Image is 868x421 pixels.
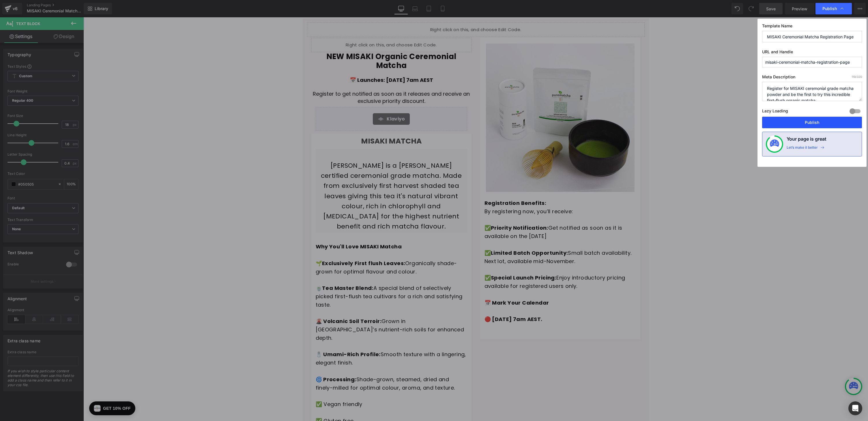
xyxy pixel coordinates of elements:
p: ✅ Small batch availability. Next lot, available mid-November. [401,232,553,256]
p: Grown in [GEOGRAPHIC_DATA]’s nutrient-rich soils for enhanced depth. [232,300,384,325]
img: Purematcha Japanese Matcha Tea Set Giveaway [397,20,557,180]
span: ✅ Vegan friendly [232,383,279,390]
span: Why You'll Love MISAKI Matcha [232,226,319,233]
span: ✅ Gluten free [232,400,270,407]
label: Lazy Loading [762,107,788,117]
div: GET 10% OFF [20,388,47,394]
p: By registering now, you’ll receive: [401,190,553,199]
button: Publish [762,117,862,128]
img: Logo [10,388,17,394]
strong: Priority Notification: [407,207,465,214]
strong: Registration Benefits: [401,182,463,189]
h2: MISAKI MATCHA [232,119,384,129]
strong: Limited Batch Opportunity: [407,232,484,239]
span: 🍵 A special blend of selectively picked first-flush tea cultivars for a rich and satisfying taste. [232,267,379,291]
span: /320 [852,75,862,78]
textarea: Register for MISAKI ceremonial grade matcha powder and be the first to try this incredible first-... [762,82,862,101]
label: URL and Handle [762,49,862,57]
p: [PERSON_NAME] is a [PERSON_NAME] certified ceremonial grade matcha. Made from exclusively first h... [234,143,382,214]
strong: First flush Leaves: [271,242,322,250]
h4: Your page is great [787,135,826,145]
p: ✅ Get notified as soon as it is available on the [DATE] [401,207,553,223]
strong: 📅 Mark Your Calendar [401,282,466,289]
img: onboarding-status.svg [770,139,779,149]
strong: Exclusively [239,242,270,250]
span: Klaviyo [303,98,321,105]
strong: Tea Master Blend: [239,267,290,274]
strong: 🧂 Umami-Rich Profile: [232,333,297,341]
p: 🌱 Organically shade-grown for optimal flavour and colour. [232,225,384,258]
label: Template Name [762,23,862,31]
label: Meta Description [762,74,862,82]
strong: 🔴 [DATE] 7am AEST. [401,298,459,305]
p: Shade-grown, steamed, dried and finely-milled for optimal colour, aroma, and texture. [232,358,384,375]
span: Publish [822,6,837,11]
span: 119 [852,75,856,78]
strong: 🌀 Processing: [232,358,273,366]
div: Open Intercom Messenger [848,401,862,415]
p: Smooth texture with a lingering, elegant finish. [232,333,384,350]
div: Let’s make it better [787,145,818,153]
span: NEW MISAKI Organic Ceremonial Matcha [243,34,373,53]
strong: 🌋 Volcanic Soil Terroir: [232,300,298,307]
h2: Register to get notified as soon as it releases and receive an exclusive priority discount. [228,73,388,87]
strong: 📅 Launches: [DATE] 7am AEST [266,59,350,66]
strong: Special Launch Pricing: [407,257,473,264]
p: ✅ Enjoy introductory pricing available for registered users only. [401,256,553,273]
